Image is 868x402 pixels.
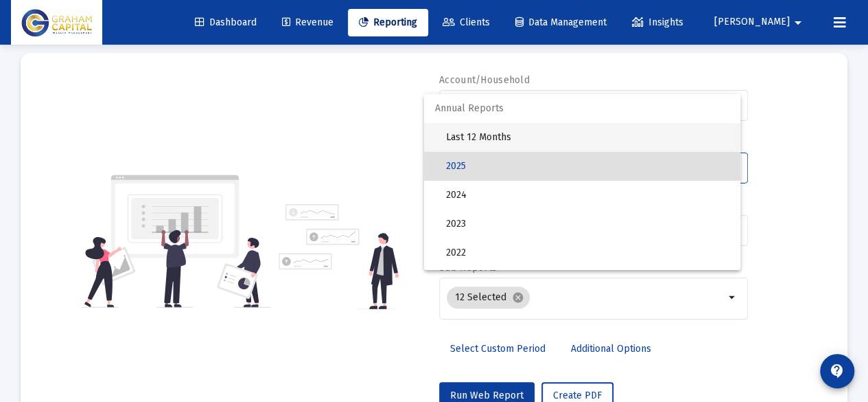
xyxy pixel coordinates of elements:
[446,238,729,267] span: 2022
[446,210,729,238] span: 2023
[424,94,740,123] span: Annual Reports
[446,123,729,152] span: Last 12 Months
[446,152,729,181] span: 2025
[446,267,729,296] span: 2021
[446,181,729,210] span: 2024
